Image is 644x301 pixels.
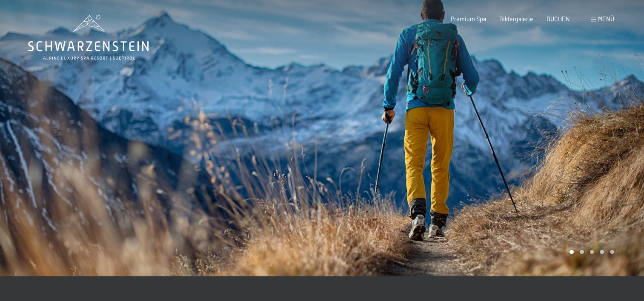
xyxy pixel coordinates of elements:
div: Carousel Pagination [567,250,614,254]
a: Premium Spa [451,15,486,23]
a: Bildergalerie [499,15,533,23]
div: Carousel Page 4 [600,250,604,254]
div: Carousel Page 2 [580,250,584,254]
div: Carousel Page 3 [590,250,594,254]
span: Menü [598,15,614,23]
a: BUCHEN [547,15,570,23]
div: Carousel Page 1 (Current Slide) [570,250,574,254]
div: Carousel Page 5 [610,250,614,254]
